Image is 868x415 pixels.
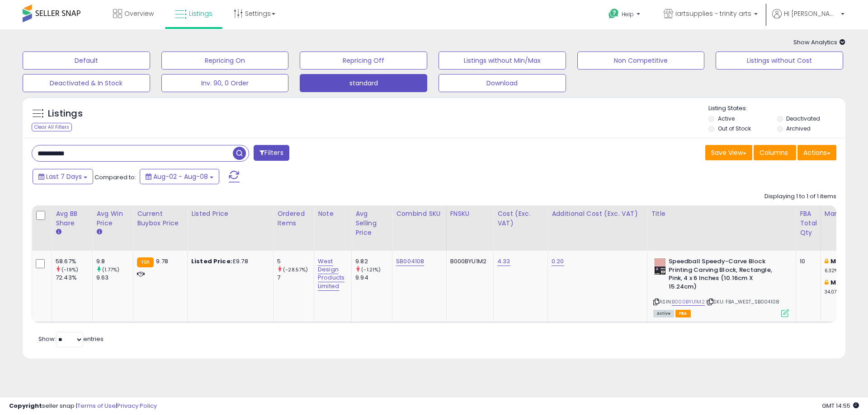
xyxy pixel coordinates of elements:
[77,401,116,410] a: Terms of Use
[718,125,751,132] label: Out of Stock
[161,74,289,92] button: Inv. 90, 0 Order
[277,257,314,266] div: 5
[497,209,544,228] div: Cost (Exc. VAT)
[140,169,219,184] button: Aug-02 - Aug-08
[137,209,184,228] div: Current Buybox Price
[601,1,649,29] a: Help
[786,125,811,132] label: Archived
[96,274,133,282] div: 9.63
[786,115,820,122] label: Deactivated
[830,257,844,266] b: Min:
[9,402,157,410] div: seller snap | |
[46,172,82,181] span: Last 7 Days
[48,107,83,120] h5: Listings
[300,74,427,92] button: standard
[9,401,42,410] strong: Copyright
[675,9,751,18] span: iartsupplies ~ trinity arts
[300,51,427,70] button: Repricing Off
[191,257,232,266] b: Listed Price:
[754,145,796,160] button: Columns
[784,9,838,18] span: Hi [PERSON_NAME]
[32,123,72,131] div: Clear All Filters
[439,51,566,70] button: Listings without Min/Max
[355,257,392,266] div: 9.82
[396,257,424,266] a: SB004108
[675,310,691,317] span: FBA
[392,205,446,251] th: CSV column name: cust_attr_2_Combind SKU
[56,257,92,266] div: 58.67%
[552,209,643,219] div: Additional Cost (Exc. VAT)
[161,51,289,70] button: Repricing On
[669,257,778,293] b: Speedball Speedy-Carve Block Printing Carving Block, Rectangle, Pink, 4 x 6 Inches (10.16cm X 15....
[772,9,844,29] a: Hi [PERSON_NAME]
[552,257,564,266] a: 0.20
[23,51,150,70] button: Default
[830,278,846,287] b: Max:
[825,280,828,285] i: This overrides the store level max markup for this listing
[96,209,129,228] div: Avg Win Price
[450,209,490,219] div: FNSKU
[361,266,381,273] small: (-1.21%)
[450,257,487,266] div: B000BYU1M2
[622,10,634,18] span: Help
[764,192,836,201] div: Displaying 1 to 1 of 1 items
[23,74,150,92] button: Deactivated & In Stock
[318,257,344,291] a: West Design Products Limited
[825,258,828,264] i: This overrides the store level min markup for this listing
[254,145,289,161] button: Filters
[277,274,314,282] div: 7
[124,9,154,18] span: Overview
[38,335,104,343] span: Show: entries
[189,9,212,18] span: Listings
[497,257,510,266] a: 4.33
[137,257,154,267] small: FBA
[653,257,666,275] img: 41M3qBmg9fL._SL40_.jpg
[705,145,752,160] button: Save View
[822,401,859,410] span: 2025-08-16 14:55 GMT
[800,257,814,266] div: 10
[61,266,78,273] small: (-19%)
[283,266,308,273] small: (-28.57%)
[672,298,705,306] a: B000BYU1M2
[94,173,136,182] span: Compared to:
[153,172,208,181] span: Aug-02 - Aug-08
[96,257,133,266] div: 9.8
[577,51,705,70] button: Non Competitive
[653,310,674,317] span: All listings currently available for purchase on Amazon
[156,257,168,266] span: 9.78
[117,401,157,410] a: Privacy Policy
[56,209,89,228] div: Avg BB Share
[33,169,93,184] button: Last 7 Days
[102,266,119,273] small: (1.77%)
[355,209,388,238] div: Avg Selling Price
[800,209,817,238] div: FBA Total Qty
[706,298,779,305] span: | SKU: FBA_WEST_SB004108
[439,74,566,92] button: Download
[355,274,392,282] div: 9.94
[718,115,735,122] label: Active
[191,257,266,266] div: £9.78
[56,228,61,236] small: Avg BB Share.
[396,209,442,219] div: Combind SKU
[608,8,619,19] i: Get Help
[318,209,348,219] div: Note
[651,209,792,219] div: Title
[56,274,92,282] div: 72.43%
[277,209,310,228] div: Ordered Items
[797,145,836,160] button: Actions
[759,148,788,157] span: Columns
[653,257,789,316] div: ASIN:
[96,228,102,236] small: Avg Win Price.
[191,209,269,219] div: Listed Price
[716,51,843,70] button: Listings without Cost
[793,38,845,47] span: Show Analytics
[708,104,845,113] p: Listing States:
